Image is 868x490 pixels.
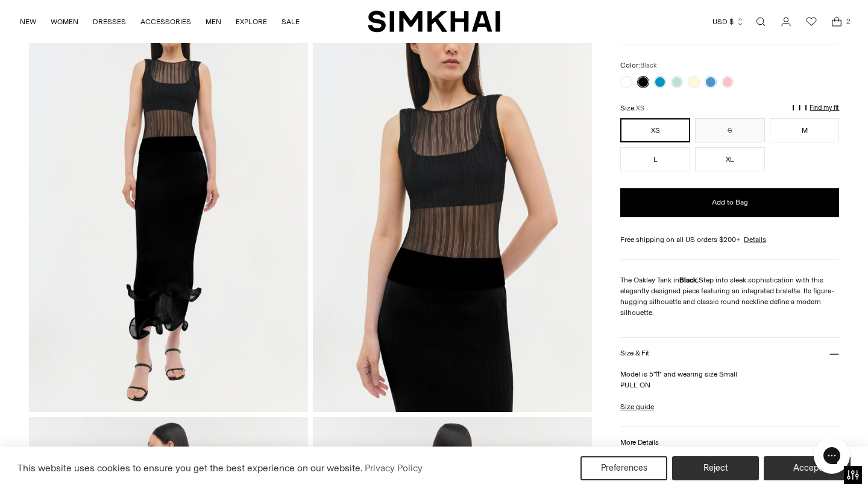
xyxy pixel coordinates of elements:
button: XS [620,118,690,142]
iframe: Gorgias live chat messenger [808,433,856,478]
span: This website uses cookies to ensure you get the best experience on our website. [17,462,363,474]
iframe: Sign Up via Text for Offers [10,444,121,480]
span: Add to Bag [712,197,748,208]
a: Open cart modal [825,10,849,34]
a: WOMEN [51,8,78,35]
label: Color: [620,60,657,71]
button: Size & Fit [620,338,839,369]
h3: More Details [620,439,658,447]
label: Size: [620,103,644,114]
button: XL [695,147,765,171]
button: USD $ [712,8,744,35]
div: Free shipping on all US orders $200+ [620,234,839,245]
span: XS [636,104,644,112]
a: Details [744,234,766,245]
span: Black [640,62,657,69]
a: EXPLORE [236,8,267,35]
button: Reject [672,456,759,480]
a: Go to the account page [774,10,798,34]
a: SALE [281,8,300,35]
p: The Oakley Tank in Step into sleek sophistication with this elegantly designed piece featuring an... [620,275,839,318]
button: L [620,147,690,171]
a: Wishlist [799,10,823,34]
a: SIMKHAI [368,10,500,33]
button: S [695,118,765,142]
h3: Size & Fit [620,349,649,357]
span: 2 [843,16,854,27]
a: Size guide [620,401,654,412]
a: ACCESSORIES [140,8,191,35]
a: Privacy Policy (opens in a new tab) [363,459,424,477]
strong: Black. [679,276,699,284]
a: NEW [20,8,36,35]
button: M [770,118,840,142]
a: DRESSES [93,8,126,35]
a: Open search modal [749,10,773,34]
p: Model is 5'11" and wearing size Small PULL ON [620,369,839,390]
button: More Details [620,427,839,458]
button: Add to Bag [620,188,839,217]
a: MEN [206,8,221,35]
button: Preferences [580,456,667,480]
button: Accept [764,456,851,480]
